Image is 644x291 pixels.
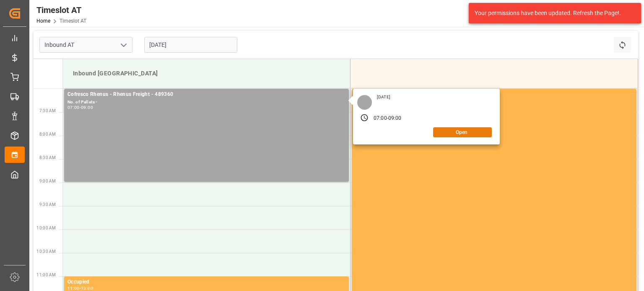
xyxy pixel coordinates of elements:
div: 07:00 [374,115,387,122]
div: No. of Pallets - [68,99,345,106]
span: 10:00 AM [36,226,56,230]
a: Home [36,18,50,24]
div: [DATE] [374,94,393,100]
div: - [80,106,81,109]
div: 09:00 [81,106,93,109]
span: 10:30 AM [36,249,56,254]
div: 11:00 [68,286,80,290]
div: Cofresco Rhenus - Rhenus Freight - 489360 [68,90,345,99]
span: 8:30 AM [39,155,56,160]
button: open menu [117,39,130,52]
div: 09:00 [388,115,402,122]
div: Timeslot AT [36,4,86,16]
input: DD-MM-YYYY [144,37,237,53]
span: 8:00 AM [39,132,56,136]
div: - [80,286,81,290]
div: Your permissions have been updated. Refresh the Page!. [475,9,629,18]
span: 11:00 AM [36,273,56,277]
div: - [387,115,388,122]
span: 9:00 AM [39,179,56,183]
div: Occupied [68,278,345,286]
button: Open [433,127,492,137]
input: Type to search/select [39,37,132,53]
div: Inbound [GEOGRAPHIC_DATA] [70,66,343,81]
span: 9:30 AM [39,202,56,207]
div: 13:00 [81,286,93,290]
div: 07:00 [68,106,80,109]
span: 7:30 AM [39,108,56,113]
